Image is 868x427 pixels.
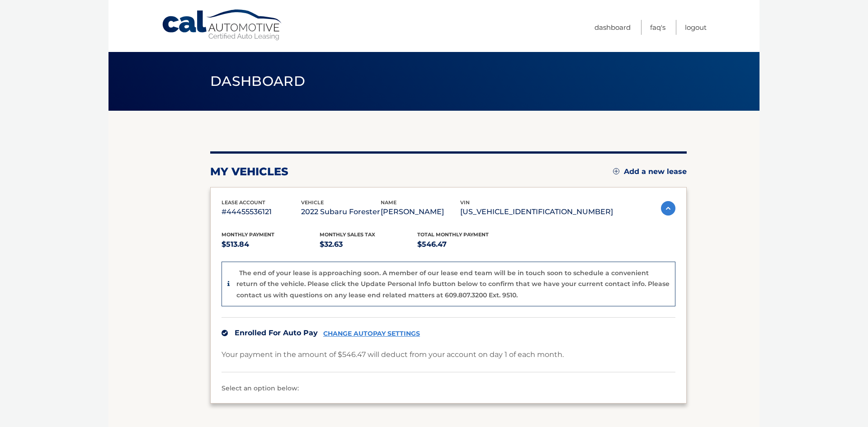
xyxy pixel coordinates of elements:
img: add.svg [613,168,619,174]
p: $32.63 [320,238,418,251]
h2: my vehicles [210,165,288,178]
p: $546.47 [417,238,515,251]
p: Select an option below: [222,383,675,394]
span: name [381,199,396,206]
a: Logout [685,20,707,35]
span: Monthly Payment [222,231,274,238]
a: Add a new lease [613,167,687,176]
a: Cal Automotive [161,9,283,41]
span: Dashboard [210,73,305,89]
span: Total Monthly Payment [417,231,489,238]
span: vin [460,199,470,206]
p: 2022 Subaru Forester [301,206,381,218]
p: The end of your lease is approaching soon. A member of our lease end team will be in touch soon t... [236,269,670,299]
a: CHANGE AUTOPAY SETTINGS [323,330,420,338]
p: $513.84 [222,238,320,251]
span: lease account [222,199,265,206]
p: [PERSON_NAME] [381,206,460,218]
a: FAQ's [650,20,665,35]
p: Your payment in the amount of $546.47 will deduct from your account on day 1 of each month. [222,348,564,361]
a: Dashboard [594,20,631,35]
span: vehicle [301,199,324,206]
img: check.svg [222,330,228,336]
img: accordion-active.svg [661,201,675,216]
p: [US_VEHICLE_IDENTIFICATION_NUMBER] [460,206,613,218]
p: #44455536121 [222,206,301,218]
span: Monthly sales Tax [320,231,375,238]
span: Enrolled For Auto Pay [235,328,318,337]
